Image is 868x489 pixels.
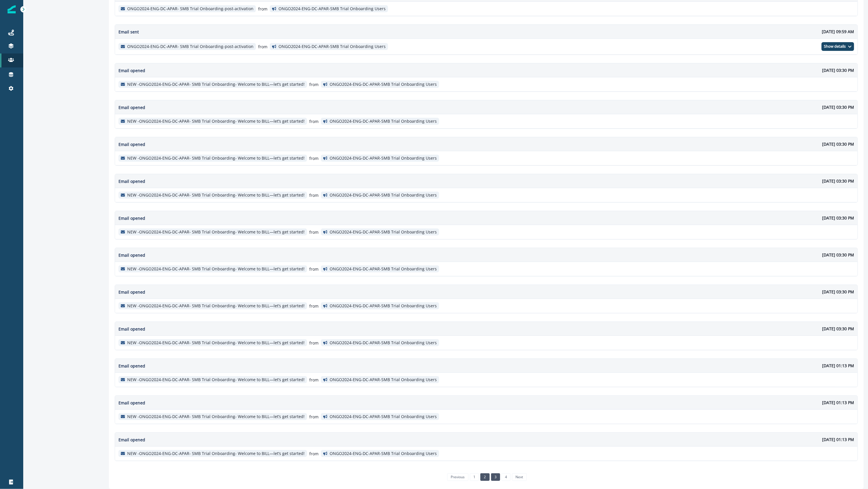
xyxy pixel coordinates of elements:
[118,178,145,184] p: Email opened
[446,473,526,481] ul: Pagination
[502,473,511,481] a: Page 4
[309,81,319,88] p: from
[330,193,437,198] p: ONGO2024-ENG-DC-APAR-SMB Trial Onboarding Users
[491,473,500,481] a: Page 3
[480,473,489,481] a: Page 2 is your current page
[278,6,386,11] p: ONGO2024-ENG-DC-APAR-SMB Trial Onboarding Users
[330,230,437,235] p: ONGO2024-ENG-DC-APAR-SMB Trial Onboarding Users
[127,82,305,87] p: NEW -ONGO2024-ENG-DC-APAR- SMB Trial Onboarding- Welcome to BILL—let’s get started!
[309,340,319,346] p: from
[127,340,305,345] p: NEW -ONGO2024-ENG-DC-APAR- SMB Trial Onboarding- Welcome to BILL—let’s get started!
[822,42,854,51] button: Show details
[118,252,145,258] p: Email opened
[118,326,145,332] p: Email opened
[127,6,254,11] p: ONGO2024-ENG-DC-APAR- SMB Trial Onboarding-post-activation
[127,193,305,198] p: NEW -ONGO2024-ENG-DC-APAR- SMB Trial Onboarding- Welcome to BILL—let’s get started!
[127,377,305,382] p: NEW -ONGO2024-ENG-DC-APAR- SMB Trial Onboarding- Welcome to BILL—let’s get started!
[118,215,145,221] p: Email opened
[127,44,254,49] p: ONGO2024-ENG-DC-APAR- SMB Trial Onboarding-post-activation
[127,304,305,308] p: NEW -ONGO2024-ENG-DC-APAR- SMB Trial Onboarding- Welcome to BILL—let’s get started!
[330,340,437,345] p: ONGO2024-ENG-DC-APAR-SMB Trial Onboarding Users
[822,178,854,184] p: [DATE] 03:30 PM
[822,215,854,221] p: [DATE] 03:30 PM
[330,119,437,124] p: ONGO2024-ENG-DC-APAR-SMB Trial Onboarding Users
[824,44,846,49] p: Show details
[118,289,145,295] p: Email opened
[330,304,437,308] p: ONGO2024-ENG-DC-APAR-SMB Trial Onboarding Users
[330,267,437,272] p: ONGO2024-ENG-DC-APAR-SMB Trial Onboarding Users
[330,451,437,456] p: ONGO2024-ENG-DC-APAR-SMB Trial Onboarding Users
[118,437,145,443] p: Email opened
[127,267,305,272] p: NEW -ONGO2024-ENG-DC-APAR- SMB Trial Onboarding- Welcome to BILL—let’s get started!
[118,29,139,35] p: Email sent
[822,67,854,73] p: [DATE] 03:30 PM
[330,156,437,161] p: ONGO2024-ENG-DC-APAR-SMB Trial Onboarding Users
[118,141,145,147] p: Email opened
[309,377,319,383] p: from
[309,155,319,161] p: from
[309,451,319,457] p: from
[822,141,854,147] p: [DATE] 03:30 PM
[127,156,305,161] p: NEW -ONGO2024-ENG-DC-APAR- SMB Trial Onboarding- Welcome to BILL—let’s get started!
[822,28,854,35] p: [DATE] 09:59 AM
[118,363,145,369] p: Email opened
[309,266,319,272] p: from
[309,229,319,235] p: from
[470,473,479,481] a: Page 1
[822,363,854,369] p: [DATE] 01:13 PM
[127,451,305,456] p: NEW -ONGO2024-ENG-DC-APAR- SMB Trial Onboarding- Welcome to BILL—let’s get started!
[309,414,319,420] p: from
[822,399,854,406] p: [DATE] 01:13 PM
[309,192,319,198] p: from
[118,67,145,74] p: Email opened
[8,5,16,13] img: Inflection
[822,289,854,295] p: [DATE] 03:30 PM
[822,326,854,332] p: [DATE] 03:30 PM
[118,104,145,110] p: Email opened
[278,44,386,49] p: ONGO2024-ENG-DC-APAR-SMB Trial Onboarding Users
[118,400,145,406] p: Email opened
[258,44,267,50] p: from
[127,119,305,124] p: NEW -ONGO2024-ENG-DC-APAR- SMB Trial Onboarding- Welcome to BILL—let’s get started!
[309,303,319,309] p: from
[330,414,437,419] p: ONGO2024-ENG-DC-APAR-SMB Trial Onboarding Users
[512,473,526,481] a: Next page
[127,230,305,235] p: NEW -ONGO2024-ENG-DC-APAR- SMB Trial Onboarding- Welcome to BILL—let’s get started!
[127,414,305,419] p: NEW -ONGO2024-ENG-DC-APAR- SMB Trial Onboarding- Welcome to BILL—let’s get started!
[330,377,437,382] p: ONGO2024-ENG-DC-APAR-SMB Trial Onboarding Users
[330,82,437,87] p: ONGO2024-ENG-DC-APAR-SMB Trial Onboarding Users
[822,104,854,110] p: [DATE] 03:30 PM
[822,436,854,442] p: [DATE] 01:13 PM
[822,252,854,258] p: [DATE] 03:30 PM
[447,473,468,481] a: Previous page
[258,6,267,12] p: from
[309,118,319,124] p: from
